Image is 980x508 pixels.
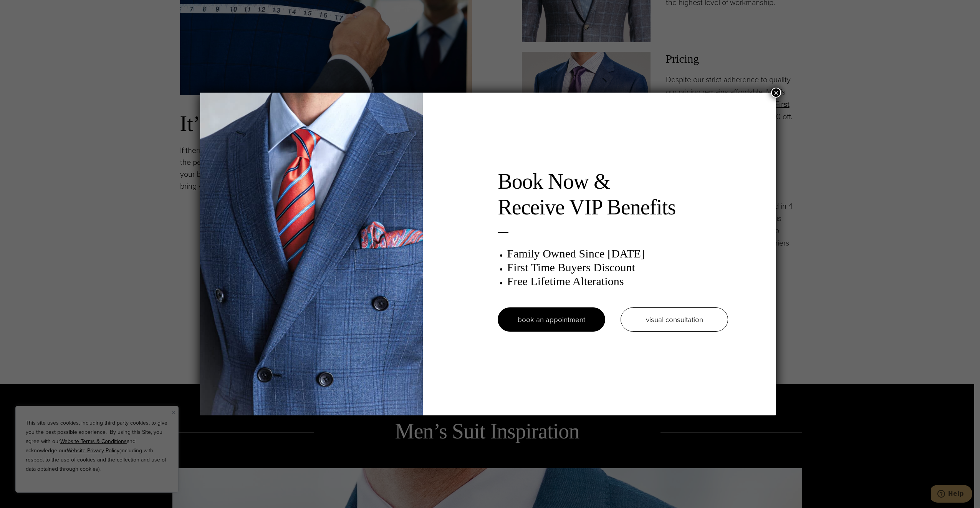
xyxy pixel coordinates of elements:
h3: Family Owned Since [DATE] [507,247,728,261]
h3: Free Lifetime Alterations [507,274,728,288]
span: Help [17,5,33,12]
h3: First Time Buyers Discount [507,261,728,274]
button: Close [771,88,781,98]
a: visual consultation [621,307,728,332]
a: book an appointment [498,307,605,332]
h2: Book Now & Receive VIP Benefits [498,169,728,220]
